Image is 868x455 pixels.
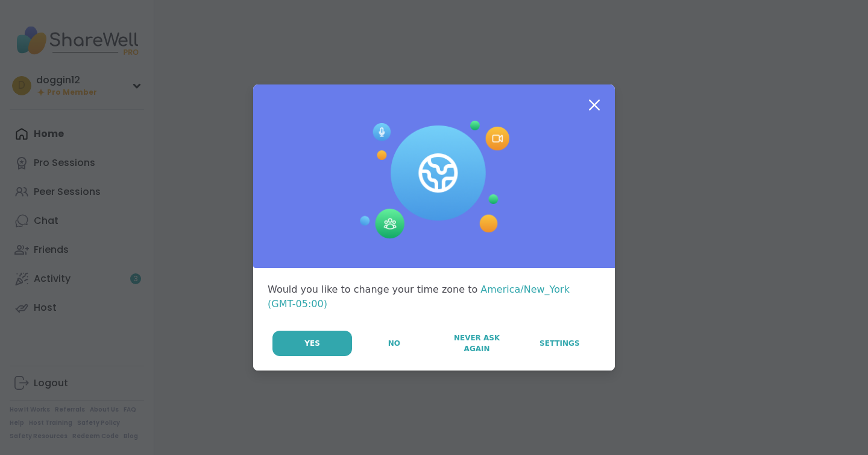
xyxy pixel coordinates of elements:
[304,338,320,349] span: Yes
[519,331,600,356] a: Settings
[359,121,509,239] img: Session Experience
[388,338,400,349] span: No
[353,331,435,356] button: No
[436,331,517,356] button: Never Ask Again
[268,282,600,311] div: Would you like to change your time zone to
[272,331,352,356] button: Yes
[442,332,511,354] span: Never Ask Again
[268,284,570,310] span: America/New_York (GMT-05:00)
[539,338,580,349] span: Settings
